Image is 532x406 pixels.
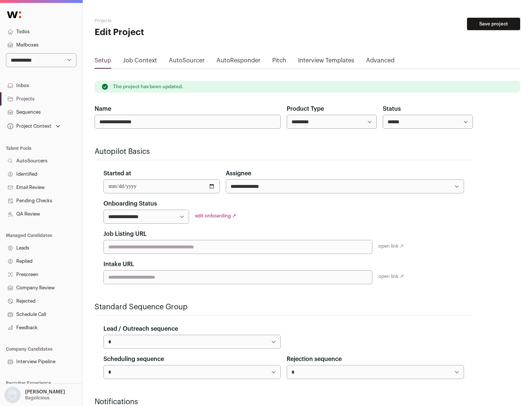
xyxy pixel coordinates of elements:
label: Job Listing URL [103,230,147,238]
label: Rejection sequence [287,355,342,364]
a: Pitch [272,56,286,68]
label: Onboarding Status [103,199,157,208]
a: AutoSourcer [169,56,205,68]
label: Status [383,104,401,113]
label: Product Type [287,104,324,113]
label: Started at [103,169,131,178]
h2: Standard Sequence Group [95,302,473,312]
p: [PERSON_NAME] [25,389,65,395]
p: The project has been updated. [113,84,183,90]
img: Wellfound [3,7,25,22]
button: Save project [467,18,520,30]
h2: Projects [95,18,236,24]
a: Job Context [123,56,157,68]
label: Lead / Outreach sequence [103,324,178,333]
label: Scheduling sequence [103,355,164,364]
a: edit onboarding ↗ [195,213,236,218]
label: Assignee [226,169,251,178]
button: Open dropdown [3,387,66,403]
h1: Edit Project [95,27,236,38]
p: Bagelicious [25,395,50,401]
a: AutoResponder [216,56,260,68]
div: Project Context [6,123,51,129]
a: Interview Templates [298,56,354,68]
img: nopic.png [4,387,21,403]
button: Open dropdown [6,121,62,131]
label: Intake URL [103,260,134,269]
a: Advanced [366,56,395,68]
label: Name [95,104,111,113]
h2: Autopilot Basics [95,147,473,157]
a: Setup [95,56,111,68]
